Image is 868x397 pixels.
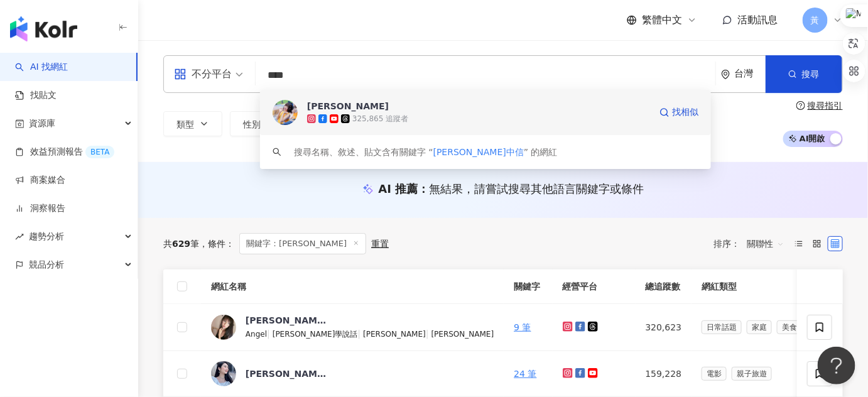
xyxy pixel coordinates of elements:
th: 經營平台 [553,269,636,304]
span: | [426,329,431,339]
a: searchAI 找網紅 [15,61,68,73]
img: KOL Avatar [211,315,236,340]
span: 629 [172,239,190,249]
span: 資源庫 [29,109,55,138]
span: 趨勢分析 [29,222,64,251]
a: KOL Avatar[PERSON_NAME]Angel|[PERSON_NAME]學說話|[PERSON_NAME]|[PERSON_NAME] [211,314,494,340]
div: 搜尋名稱、敘述、貼文含有關鍵字 “ ” 的網紅 [294,145,558,159]
span: 無結果，請嘗試搜尋其他語言關鍵字或條件 [429,182,644,195]
span: 競品分析 [29,251,64,279]
div: [PERSON_NAME] [246,367,327,380]
div: 共 筆 [163,239,199,249]
button: 性別 [230,111,289,136]
span: 類型 [176,119,194,129]
span: 美食 [777,320,802,334]
div: 重置 [371,239,389,249]
a: 商案媒合 [15,174,65,187]
span: 家庭 [747,320,772,334]
span: [PERSON_NAME]學說話 [273,330,358,339]
button: 搜尋 [766,55,842,93]
span: search [273,148,281,156]
a: KOL Avatar[PERSON_NAME] [211,361,494,386]
span: [PERSON_NAME] [363,330,426,339]
th: 總追蹤數 [636,269,692,304]
span: question-circle [796,101,805,110]
a: 效益預測報告BETA [15,146,114,158]
span: 電影 [702,367,727,381]
span: 活動訊息 [737,14,778,26]
span: 搜尋 [802,69,820,79]
a: 找相似 [659,100,698,125]
span: environment [721,70,730,79]
a: 9 筆 [514,322,531,332]
img: KOL Avatar [273,100,298,125]
div: 排序： [713,234,791,254]
span: [PERSON_NAME] [431,330,494,339]
span: 日常話題 [702,320,742,334]
td: 159,228 [636,351,692,397]
div: 不分平台 [174,64,232,84]
span: 關聯性 [747,234,784,254]
span: 條件 ： [199,239,234,249]
span: 找相似 [672,106,698,119]
span: Angel [246,330,267,339]
img: logo [10,16,77,41]
span: rise [15,232,24,241]
span: 關鍵字：[PERSON_NAME] [239,233,366,254]
span: | [267,329,273,339]
span: 親子旅遊 [732,367,772,381]
a: 24 筆 [514,369,536,379]
div: 325,865 追蹤者 [352,114,408,124]
div: AI 推薦 ： [379,181,644,197]
span: 繁體中文 [642,13,682,27]
iframe: Help Scout Beacon - Open [818,347,855,384]
a: 找貼文 [15,89,57,102]
span: 黃 [811,13,820,27]
span: [PERSON_NAME]中信 [433,147,524,157]
th: 關鍵字 [504,269,552,304]
div: 台灣 [734,68,766,79]
div: 搜尋指引 [808,101,843,111]
a: 洞察報告 [15,202,65,215]
img: KOL Avatar [211,361,236,386]
td: 320,623 [636,304,692,351]
div: [PERSON_NAME] [307,100,389,112]
button: 類型 [163,111,222,136]
span: | [358,329,364,339]
span: appstore [174,68,187,80]
th: 網紅名稱 [201,269,504,304]
span: 性別 [243,119,261,129]
div: [PERSON_NAME] [246,314,327,327]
